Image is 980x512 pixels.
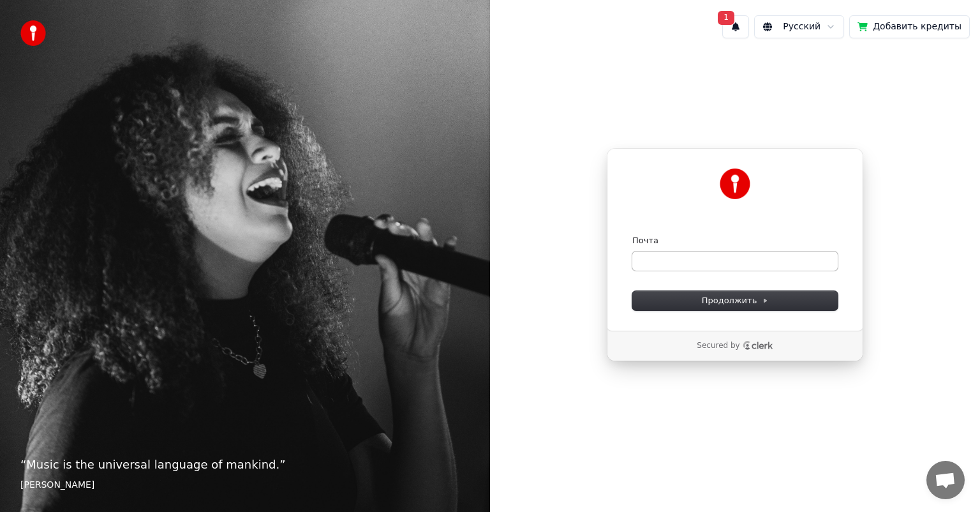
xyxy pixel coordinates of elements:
[702,295,769,306] span: Продолжить
[743,341,773,350] a: Clerk logo
[720,169,750,199] img: Youka
[926,461,965,499] div: Открытый чат
[20,20,46,46] img: youka
[632,291,838,310] button: Продолжить
[849,15,970,38] button: Добавить кредиты
[718,11,734,25] span: 1
[20,479,470,492] footer: [PERSON_NAME]
[632,235,658,246] label: Почта
[20,456,470,474] p: “ Music is the universal language of mankind. ”
[697,341,739,351] p: Secured by
[722,15,749,38] button: 1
